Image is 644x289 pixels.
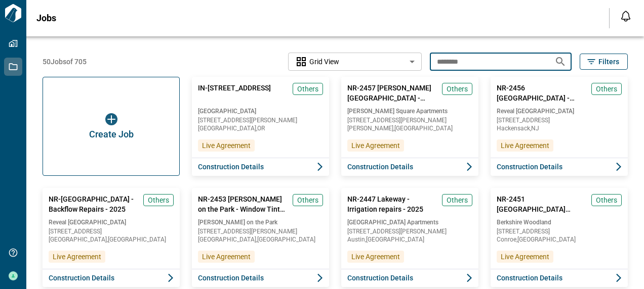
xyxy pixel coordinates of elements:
[198,83,271,103] span: IN-[STREET_ADDRESS]
[347,162,413,172] span: Construction Details
[53,252,101,262] span: Live Agreement
[596,84,617,94] span: Others
[347,83,438,103] span: NR-2457 [PERSON_NAME][GEOGRAPHIC_DATA] - [GEOGRAPHIC_DATA] - 2025
[497,107,622,115] span: Reveal [GEOGRAPHIC_DATA]
[202,140,251,151] span: Live Agreement
[198,117,323,123] span: [STREET_ADDRESS][PERSON_NAME]
[297,195,318,205] span: Others
[49,236,174,243] span: [GEOGRAPHIC_DATA] , [GEOGRAPHIC_DATA]
[497,218,622,226] span: Berkshire Woodland
[89,129,134,139] span: Create Job
[202,252,251,262] span: Live Agreement
[491,269,628,287] button: Construction Details
[198,218,323,226] span: [PERSON_NAME] on the Park
[341,158,478,176] button: Construction Details
[596,195,617,205] span: Others
[347,236,472,243] span: Austin , [GEOGRAPHIC_DATA]
[497,228,622,234] span: [STREET_ADDRESS]
[192,158,329,176] button: Construction Details
[497,162,562,172] span: Construction Details
[105,113,117,125] img: icon button
[598,57,619,67] span: Filters
[497,236,622,243] span: Conroe , [GEOGRAPHIC_DATA]
[347,228,472,234] span: [STREET_ADDRESS][PERSON_NAME]
[36,13,56,23] span: Jobs
[192,269,329,287] button: Construction Details
[347,117,472,123] span: [STREET_ADDRESS][PERSON_NAME]
[198,107,323,115] span: [GEOGRAPHIC_DATA]
[347,273,413,283] span: Construction Details
[497,273,562,283] span: Construction Details
[198,236,323,243] span: [GEOGRAPHIC_DATA] , [GEOGRAPHIC_DATA]
[497,83,587,103] span: NR-2456 [GEOGRAPHIC_DATA] - Interior Corridors - 2025
[198,194,289,214] span: NR-2453 [PERSON_NAME] on the Park - Window Tint Film - 2025
[497,117,622,123] span: [STREET_ADDRESS]
[580,54,628,70] button: Filters
[49,228,174,234] span: [STREET_ADDRESS]
[497,194,587,214] span: NR-2451 [GEOGRAPHIC_DATA] Woodland - Lighting Replacement - 2025
[309,57,339,67] span: Grid View
[347,107,472,115] span: [PERSON_NAME] Square Apartments
[347,218,472,226] span: [GEOGRAPHIC_DATA] Apartments
[43,57,87,67] span: 50 Jobs of 705
[491,158,628,176] button: Construction Details
[550,52,571,72] button: Search jobs
[288,52,422,72] div: Without label
[501,252,549,262] span: Live Agreement
[351,252,400,262] span: Live Agreement
[198,273,264,283] span: Construction Details
[49,218,174,226] span: Reveal [GEOGRAPHIC_DATA]
[341,269,478,287] button: Construction Details
[351,140,400,151] span: Live Agreement
[618,8,634,24] button: Open notification feed
[43,269,180,287] button: Construction Details
[501,140,549,151] span: Live Agreement
[447,195,468,205] span: Others
[297,84,318,94] span: Others
[198,228,323,234] span: [STREET_ADDRESS][PERSON_NAME]
[198,162,264,172] span: Construction Details
[148,195,169,205] span: Others
[49,194,139,214] span: NR-[GEOGRAPHIC_DATA] - Backflow Repairs - 2025
[347,194,438,214] span: NR-2447 Lakeway - Irrigation repairs - 2025
[447,84,468,94] span: Others
[198,125,323,131] span: [GEOGRAPHIC_DATA] , OR
[347,125,472,131] span: [PERSON_NAME] , [GEOGRAPHIC_DATA]
[497,125,622,131] span: Hackensack , NJ
[49,273,114,283] span: Construction Details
